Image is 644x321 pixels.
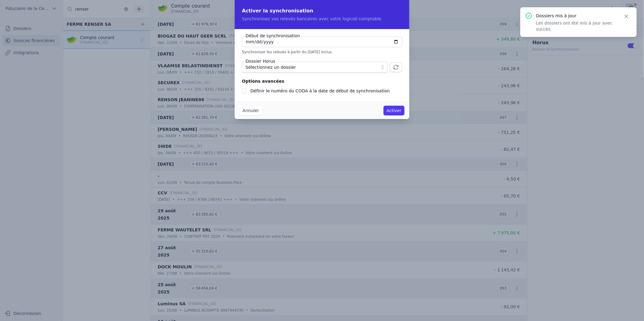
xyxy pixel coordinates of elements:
[250,88,390,93] label: Définir le numéro du CODA à la date de début de synchronisation
[244,58,277,64] label: Dossier Horus
[240,106,262,115] button: Annuler
[242,78,284,85] legend: Options avancées
[536,20,616,32] p: Les dossiers ont été mis à jour avec succès.
[246,64,296,71] span: Sélectionnez un dossier
[242,50,402,55] p: Synchroniser les relevés à partir du [DATE] inclus.
[244,33,301,39] label: Début de synchronisation
[536,13,616,19] p: Dossiers mis à jour
[242,62,387,73] button: Sélectionnez un dossier
[242,7,402,15] h2: Activer la synchronisation
[242,16,402,22] p: Synchronisez vos relevés bancaires avec votre logiciel comptable.
[384,106,404,115] button: Activer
